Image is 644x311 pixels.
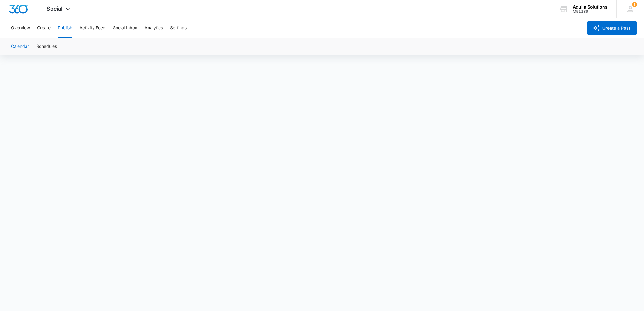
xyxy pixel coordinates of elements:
[113,18,137,38] button: Social Inbox
[145,18,163,38] button: Analytics
[47,5,63,12] span: Social
[632,2,637,7] div: notifications count
[58,18,72,38] button: Publish
[36,38,57,55] button: Schedules
[170,18,187,38] button: Settings
[573,9,607,14] div: account id
[632,2,637,7] span: 5
[573,5,607,9] div: account name
[11,18,30,38] button: Overview
[11,38,29,55] button: Calendar
[37,18,51,38] button: Create
[79,18,106,38] button: Activity Feed
[587,21,637,35] button: Create a Post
